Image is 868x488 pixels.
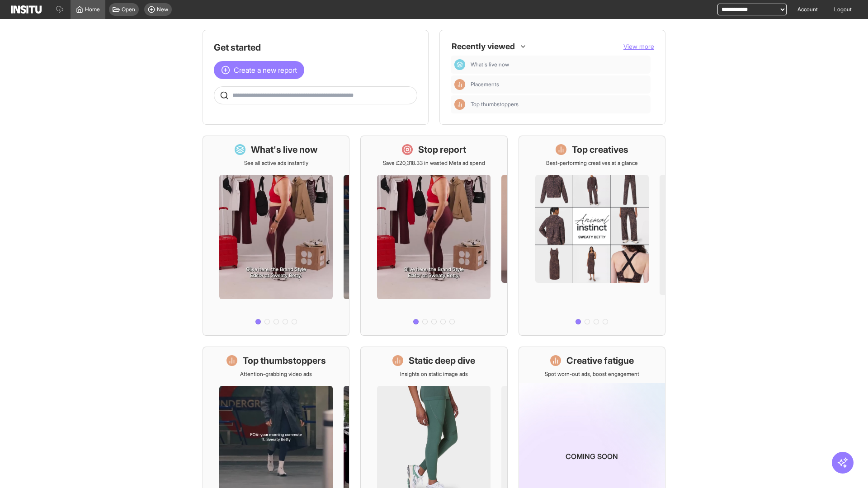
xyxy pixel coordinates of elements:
[418,143,466,156] h1: Stop report
[572,143,628,156] h1: Top creatives
[409,354,475,367] h1: Static deep dive
[240,371,312,378] p: Attention-grabbing video ads
[454,79,465,90] div: Insights
[400,371,468,378] p: Insights on static image ads
[157,6,168,13] span: New
[546,160,638,167] p: Best-performing creatives at a glance
[11,5,42,14] img: Logo
[471,81,647,88] span: Placements
[360,136,507,336] a: Stop reportSave £20,318.33 in wasted Meta ad spend
[471,61,509,68] span: What's live now
[623,42,654,50] span: View more
[471,101,647,108] span: Top thumbstoppers
[471,101,519,108] span: Top thumbstoppers
[214,41,417,54] h1: Get started
[244,160,308,167] p: See all active ads instantly
[251,143,318,156] h1: What's live now
[234,65,297,75] span: Create a new report
[122,6,135,13] span: Open
[454,99,465,110] div: Insights
[243,354,326,367] h1: Top thumbstoppers
[214,61,304,79] button: Create a new report
[471,81,499,88] span: Placements
[454,59,465,70] div: Dashboard
[623,42,654,51] button: View more
[85,6,100,13] span: Home
[519,136,665,336] a: Top creativesBest-performing creatives at a glance
[203,136,349,336] a: What's live nowSee all active ads instantly
[383,160,485,167] p: Save £20,318.33 in wasted Meta ad spend
[471,61,647,68] span: What's live now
